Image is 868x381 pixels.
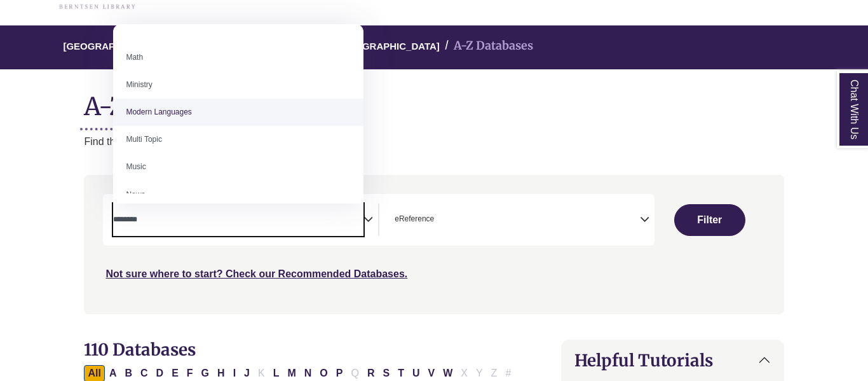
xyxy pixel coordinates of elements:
button: Helpful Tutorials [562,340,783,380]
li: Math [113,44,363,71]
textarea: Search [113,216,363,226]
span: eReference [395,213,434,225]
textarea: Search [437,216,442,226]
a: Not sure where to start? Check our Recommended Databases. [105,268,407,279]
span: 110 Databases [84,339,196,360]
nav: breadcrumb [84,25,783,69]
li: Modern Languages [113,99,363,126]
li: eReference [390,213,434,225]
nav: Search filters [84,175,783,314]
li: Music [113,153,363,181]
p: Find the best library databases for your research. [84,134,783,150]
li: Multi Topic [113,126,363,153]
button: Submit for Search Results [674,204,745,236]
h1: A-Z Databases [84,82,783,121]
li: News [113,181,363,209]
li: Ministry [113,71,363,99]
li: A-Z Databases [440,37,533,55]
a: [GEOGRAPHIC_DATA][PERSON_NAME] [63,39,245,52]
div: Alpha-list to filter by first letter of database name [84,367,516,378]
